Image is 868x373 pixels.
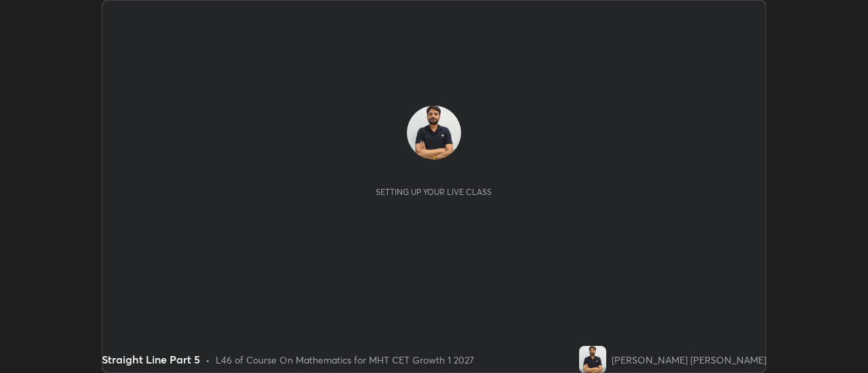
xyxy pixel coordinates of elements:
div: L46 of Course On Mathematics for MHT CET Growth 1 2027 [216,353,474,367]
div: • [205,353,210,367]
div: [PERSON_NAME] [PERSON_NAME] [612,353,766,367]
div: Setting up your live class [376,187,492,197]
img: 4cf577a8cdb74b91971b506b957e80de.jpg [407,106,461,160]
div: Straight Line Part 5 [102,351,200,368]
img: 4cf577a8cdb74b91971b506b957e80de.jpg [579,346,606,373]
